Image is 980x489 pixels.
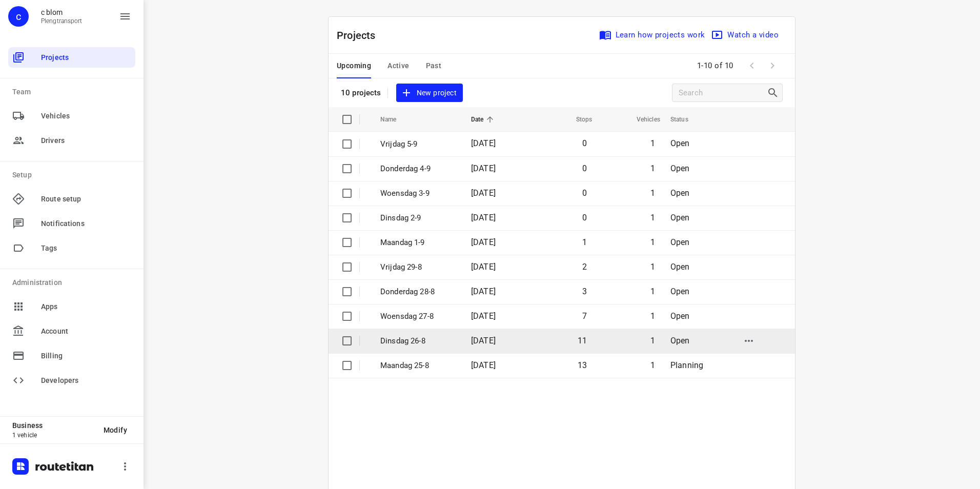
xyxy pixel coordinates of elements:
p: Administration [12,277,135,288]
span: Open [670,311,690,321]
button: New project [396,84,463,103]
span: [DATE] [471,360,496,370]
p: Maandag 1-9 [380,237,456,249]
div: Tags [8,238,135,258]
p: Team [12,87,135,97]
p: Maandag 25-8 [380,360,456,372]
span: 7 [582,311,587,321]
span: 2 [582,262,587,272]
span: 1 [650,237,655,247]
span: Vehicles [41,111,131,121]
span: Modify [104,426,127,434]
p: Dinsdag 2-9 [380,212,456,224]
span: Open [670,262,690,272]
span: 0 [582,213,587,222]
span: 11 [578,336,587,345]
span: Stops [563,113,593,126]
span: Notifications [41,218,131,229]
span: Upcoming [337,59,371,72]
div: Apps [8,296,135,317]
div: Drivers [8,130,135,151]
span: [DATE] [471,164,496,173]
span: 1 [650,262,655,272]
span: 1 [650,287,655,296]
span: Open [670,188,690,198]
span: Developers [41,375,131,386]
span: [DATE] [471,311,496,321]
div: Route setup [8,189,135,209]
span: Status [670,113,702,126]
span: [DATE] [471,188,496,198]
span: Route setup [41,194,131,205]
span: Open [670,336,690,345]
span: Next Page [762,55,783,76]
p: Woensdag 27-8 [380,311,456,322]
p: Setup [12,170,135,180]
span: Account [41,326,131,337]
span: 1 [582,237,587,247]
span: Past [426,59,442,72]
div: c [8,6,29,27]
div: Account [8,321,135,341]
span: Planning [670,360,703,370]
span: [DATE] [471,237,496,247]
span: 1 [650,164,655,173]
p: Donderdag 28-8 [380,286,456,298]
div: Projects [8,47,135,68]
p: 10 projects [341,88,381,97]
span: 0 [582,138,587,148]
p: 1 vehicle [12,432,95,439]
div: Vehicles [8,106,135,126]
span: Open [670,287,690,296]
p: c blom [41,8,83,16]
span: 1 [650,138,655,148]
div: Developers [8,370,135,391]
span: Vehicles [623,113,660,126]
span: Billing [41,351,131,361]
p: Woensdag 3-9 [380,188,456,199]
span: 1-10 of 10 [693,55,738,77]
span: Date [471,113,497,126]
span: Open [670,213,690,222]
p: Plengtransport [41,17,83,25]
div: Notifications [8,213,135,234]
span: New project [402,87,457,99]
span: Open [670,138,690,148]
p: Business [12,421,95,430]
span: Name [380,113,410,126]
span: 1 [650,213,655,222]
div: Search [767,87,782,99]
p: Dinsdag 26-8 [380,335,456,347]
span: Previous Page [742,55,762,76]
span: Active [387,59,409,72]
p: Donderdag 4-9 [380,163,456,175]
span: [DATE] [471,138,496,148]
span: 1 [650,188,655,198]
p: Projects [337,28,384,43]
div: Billing [8,345,135,366]
input: Search projects [679,85,767,101]
p: Vrijdag 5-9 [380,138,456,150]
span: [DATE] [471,213,496,222]
span: Tags [41,243,131,254]
span: Drivers [41,135,131,146]
span: Projects [41,52,131,63]
span: Open [670,237,690,247]
span: [DATE] [471,262,496,272]
span: 3 [582,287,587,296]
span: 13 [578,360,587,370]
span: 0 [582,188,587,198]
span: 0 [582,164,587,173]
span: [DATE] [471,336,496,345]
span: [DATE] [471,287,496,296]
button: Modify [95,421,135,439]
span: 1 [650,336,655,345]
p: Vrijdag 29-8 [380,261,456,273]
span: Open [670,164,690,173]
span: Apps [41,301,131,312]
span: 1 [650,311,655,321]
span: 1 [650,360,655,370]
